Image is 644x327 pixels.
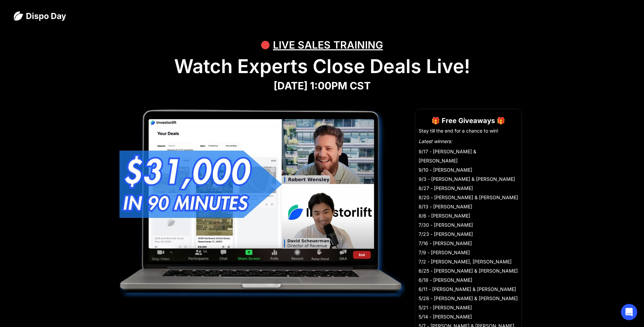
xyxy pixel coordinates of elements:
[14,55,630,78] h1: Watch Experts Close Deals Live!
[274,80,371,92] strong: [DATE] 1:00PM CST
[273,35,383,55] div: LIVE SALES TRAINING
[431,117,505,125] strong: 🎁 Free Giveaways 🎁
[419,127,518,134] li: Stay till the end for a chance to win!
[621,304,637,320] div: Open Intercom Messenger
[419,138,452,144] em: Latest winners:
